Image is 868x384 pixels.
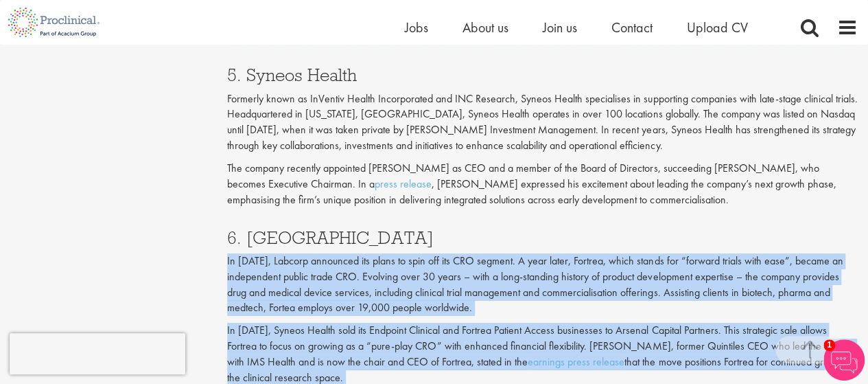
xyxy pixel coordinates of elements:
[611,19,653,36] a: Contact
[543,19,577,36] a: Join us
[10,333,185,374] iframe: reCAPTCHA
[405,19,428,36] a: Jobs
[227,229,858,247] h3: 6. [GEOGRAPHIC_DATA]
[462,19,508,36] a: About us
[687,19,748,36] a: Upload CV
[227,161,858,208] p: The company recently appointed [PERSON_NAME] as CEO and a member of the Board of Directors, succe...
[375,177,432,191] a: press release
[823,339,835,351] span: 1
[823,339,865,381] img: Chatbot
[528,354,624,369] a: earnings press release
[227,66,858,84] h3: 5. Syneos Health
[227,253,858,316] p: In [DATE], Labcorp announced its plans to spin off its CRO segment. A year later, Fortrea, which ...
[227,91,858,154] p: Formerly known as InVentiv Health Incorporated and INC Research, Syneos Health specialises in sup...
